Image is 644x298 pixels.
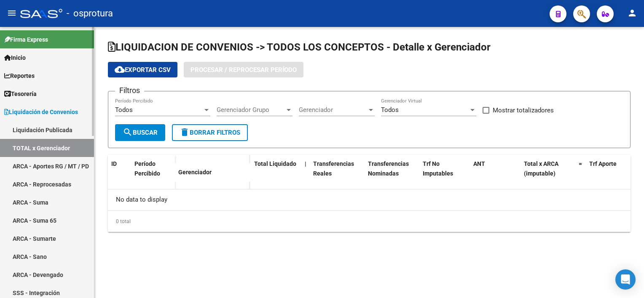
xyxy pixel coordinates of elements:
[299,106,367,114] span: Gerenciador
[180,127,190,137] mat-icon: delete
[217,106,285,114] span: Gerenciador Grupo
[254,160,296,167] span: Total Liquidado
[423,160,453,177] span: Trf No Imputables
[579,160,582,167] span: =
[108,41,491,53] span: LIQUIDACION DE CONVENIOS -> TODOS LOS CONCEPTOS - Detalle x Gerenciador
[589,160,617,167] span: Trf Aporte
[175,163,251,181] datatable-header-cell: Gerenciador
[305,160,306,167] span: |
[419,155,470,192] datatable-header-cell: Trf No Imputables
[627,8,637,18] mat-icon: person
[251,155,301,192] datatable-header-cell: Total Liquidado
[7,8,17,18] mat-icon: menu
[368,160,409,177] span: Transferencias Nominadas
[115,66,171,74] span: Exportar CSV
[301,155,310,192] datatable-header-cell: |
[115,106,133,114] span: Todos
[178,169,212,176] span: Gerenciador
[493,105,554,115] span: Mostrar totalizadores
[67,4,113,23] span: - osprotura
[115,85,144,96] h3: Filtros
[575,155,586,192] datatable-header-cell: =
[108,211,631,232] div: 0 total
[4,35,48,44] span: Firma Express
[310,155,365,192] datatable-header-cell: Transferencias Reales
[134,160,160,177] span: Período Percibido
[313,160,354,177] span: Transferencias Reales
[365,155,419,192] datatable-header-cell: Transferencias Nominadas
[123,127,133,137] mat-icon: search
[115,64,125,74] mat-icon: cloud_download
[108,189,631,210] div: No data to display
[108,155,131,190] datatable-header-cell: ID
[191,66,297,74] span: Procesar / Reprocesar período
[4,107,78,117] span: Liquidación de Convenios
[521,155,575,192] datatable-header-cell: Total x ARCA (imputable)
[586,155,636,192] datatable-header-cell: Trf Aporte
[184,62,303,77] button: Procesar / Reprocesar período
[381,106,399,114] span: Todos
[470,155,521,192] datatable-header-cell: ANT
[4,53,26,62] span: Inicio
[131,155,163,190] datatable-header-cell: Período Percibido
[524,160,558,177] span: Total x ARCA (imputable)
[115,124,165,141] button: Buscar
[615,269,636,290] div: Open Intercom Messenger
[172,124,248,141] button: Borrar Filtros
[180,129,240,136] span: Borrar Filtros
[123,129,158,136] span: Buscar
[111,160,117,167] span: ID
[4,89,37,98] span: Tesorería
[4,71,35,80] span: Reportes
[473,160,485,167] span: ANT
[108,62,177,77] button: Exportar CSV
